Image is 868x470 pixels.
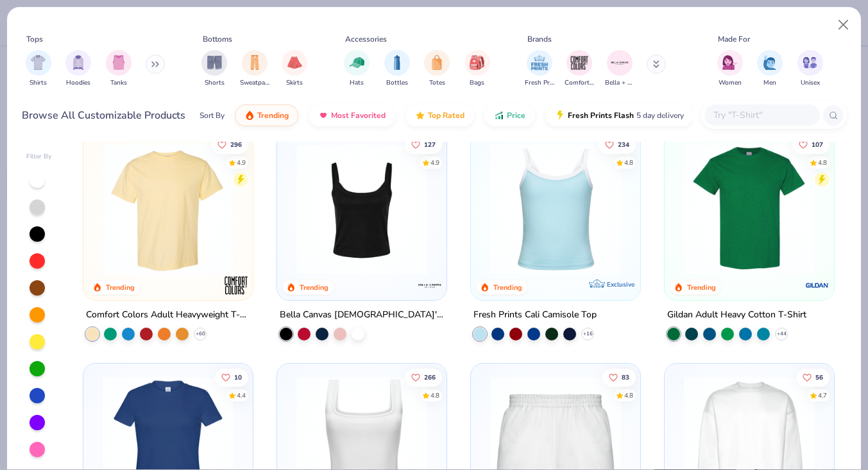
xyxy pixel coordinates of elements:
span: Most Favorited [331,110,386,121]
div: filter for Women [717,50,743,88]
button: filter button [464,50,490,88]
div: Comfort Colors Adult Heavyweight T-Shirt [86,307,250,323]
span: + 16 [583,330,593,338]
button: filter button [201,50,227,88]
img: a25d9891-da96-49f3-a35e-76288174bf3a [484,144,627,274]
div: filter for Bags [464,50,490,88]
button: Like [796,368,830,386]
div: filter for Shorts [201,50,227,88]
img: Comfort Colors Image [570,53,589,72]
div: filter for Totes [424,50,450,88]
img: Bella + Canvas Image [610,53,629,72]
span: Men [763,78,776,88]
div: 4.9 [430,158,439,167]
span: 83 [622,374,629,380]
button: Price [484,105,535,126]
img: Shirts Image [31,55,46,70]
div: Accessories [345,33,387,45]
div: Browse All Customizable Products [22,108,185,123]
span: 107 [812,141,823,147]
button: filter button [525,50,554,88]
span: 266 [424,374,436,380]
button: Most Favorited [309,105,395,126]
div: Fresh Prints Cali Camisole Top [473,307,597,323]
span: Totes [429,78,445,88]
span: Hoodies [66,78,90,88]
span: Sweatpants [240,78,269,88]
button: filter button [282,50,307,88]
button: Like [215,368,248,386]
div: 4.8 [430,390,439,400]
button: filter button [65,50,91,88]
img: flash.gif [555,110,565,121]
button: filter button [106,50,132,88]
img: Totes Image [430,55,444,70]
div: filter for Hats [344,50,370,88]
div: filter for Men [757,50,783,88]
span: Trending [257,110,289,121]
button: Like [792,135,830,153]
span: 296 [230,141,242,147]
div: 4.9 [237,158,246,167]
span: 5 day delivery [636,108,684,123]
button: filter button [797,50,823,88]
span: Shorts [205,78,225,88]
span: Tanks [110,78,127,88]
div: filter for Bottles [384,50,410,88]
span: Top Rated [428,110,464,121]
img: Skirts Image [287,55,302,70]
input: Try "T-Shirt" [712,108,811,122]
button: filter button [26,50,51,88]
span: Fresh Prints Flash [568,110,634,121]
span: Price [507,110,525,121]
span: + 44 [777,330,787,338]
span: Unisex [801,78,820,88]
img: Unisex Image [803,55,817,70]
span: Shirts [30,78,47,88]
div: 4.8 [624,390,633,400]
img: Comfort Colors logo [223,273,249,298]
img: db319196-8705-402d-8b46-62aaa07ed94f [677,144,821,274]
div: filter for Bella + Canvas [605,50,634,88]
img: Sweatpants Image [248,55,262,70]
img: Men Image [763,55,777,70]
button: Trending [235,105,298,126]
button: Close [831,13,856,37]
span: Comfort Colors [565,78,594,88]
div: Filter By [26,152,52,162]
div: filter for Fresh Prints [525,50,554,88]
div: filter for Comfort Colors [565,50,594,88]
span: Bella + Canvas [605,78,634,88]
button: filter button [605,50,634,88]
img: Fresh Prints Image [530,53,549,72]
span: Bottles [386,78,408,88]
div: filter for Shirts [26,50,51,88]
button: Like [211,135,248,153]
img: Tanks Image [112,55,126,70]
img: Bella + Canvas logo [417,273,443,298]
img: Hats Image [350,55,364,70]
img: Bottles Image [390,55,404,70]
img: trending.gif [244,110,255,121]
span: Exclusive [607,280,634,289]
div: Gildan Adult Heavy Cotton T-Shirt [667,307,806,323]
div: 4.4 [237,390,246,400]
button: filter button [424,50,450,88]
img: TopRated.gif [415,110,425,121]
div: 4.7 [818,390,827,400]
span: Women [719,78,742,88]
span: 10 [234,374,242,380]
div: 4.8 [624,158,633,167]
button: filter button [757,50,783,88]
div: filter for Skirts [282,50,307,88]
span: Hats [350,78,364,88]
div: filter for Tanks [106,50,132,88]
button: Top Rated [405,105,474,126]
button: Like [405,135,442,153]
button: Like [599,135,636,153]
button: filter button [344,50,370,88]
div: Brands [527,33,552,45]
button: filter button [240,50,269,88]
button: Like [602,368,636,386]
button: filter button [384,50,410,88]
